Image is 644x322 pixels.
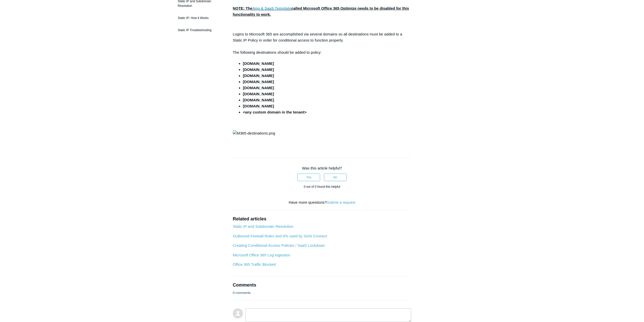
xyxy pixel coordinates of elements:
[233,200,411,205] div: Have more questions?
[252,6,291,11] a: App & SaaS Template
[243,110,307,114] strong: <any custom domain in the tenant>
[233,130,275,136] img: M365-destinations.png
[324,174,347,181] button: This article was not helpful
[243,104,274,108] strong: [DOMAIN_NAME]
[233,31,411,55] p: Logins to Microsoft 365 are accomplished via several domains so all destinations must be added to...
[233,234,327,238] a: Outbound Firewall Rules and IPs used by SGN Connect
[297,174,320,181] button: This article was helpful
[243,86,274,90] strong: [DOMAIN_NAME]
[243,73,274,78] strong: [DOMAIN_NAME]
[175,13,225,23] a: Static IP: How it Works
[233,6,409,16] strong: NOTE: The called Microsoft Office 365 Optimize needs to be disabled for this functionality to work.
[233,290,251,295] p: 0 comments
[243,67,274,72] strong: [DOMAIN_NAME]
[233,216,411,222] h2: Related articles
[233,224,294,229] a: Static IP and Subdomain Resolution
[327,200,355,204] a: Submit a request
[302,166,342,170] span: Was this article helpful?
[243,61,274,66] strong: [DOMAIN_NAME]
[245,308,411,322] textarea: Add your comment
[243,80,274,84] strong: [DOMAIN_NAME]
[233,243,325,248] a: Creating Conditional Access Policies / SaaS Lockdown
[233,262,276,267] a: Office 365 Traffic Blocked
[243,92,274,96] strong: [DOMAIN_NAME]
[233,253,290,257] a: Microsoft Office 365 Log Ingestion
[233,282,411,289] h2: Comments
[175,25,225,35] a: Static IP Troubleshooting
[304,185,340,188] span: 0 out of 0 found this helpful
[243,98,274,102] strong: [DOMAIN_NAME]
